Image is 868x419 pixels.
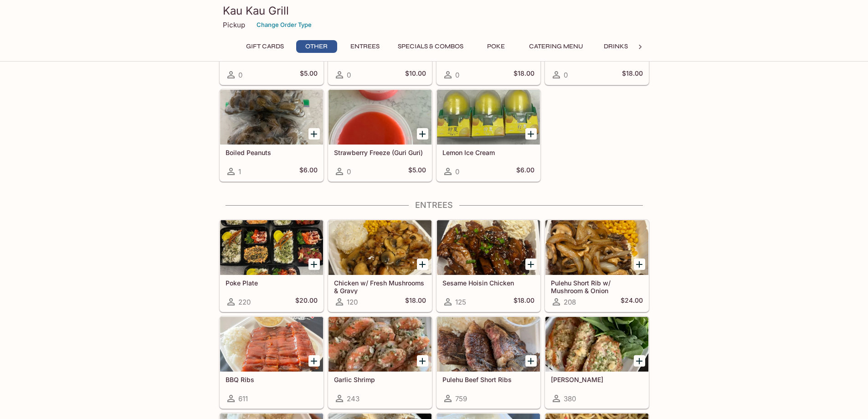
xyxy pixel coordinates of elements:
span: 0 [564,71,568,79]
h5: $18.00 [405,296,426,307]
button: Poke [476,40,517,53]
span: 125 [455,298,466,306]
span: 220 [238,298,251,306]
button: Add Garlic Ahi [634,355,645,367]
h5: Chicken w/ Fresh Mushrooms & Gravy [334,279,426,294]
a: BBQ Ribs611 [220,316,324,409]
div: Boiled Peanuts [220,90,323,145]
h4: Entrees [219,200,649,210]
a: Pulehu Short Rib w/ Mushroom & Onion208$24.00 [545,220,649,312]
a: Sesame Hoisin Chicken125$18.00 [437,220,540,312]
h5: [PERSON_NAME] [551,376,643,383]
button: Add Poke Plate [308,259,320,270]
div: Pulehu Beef Short Ribs [437,317,540,372]
h5: $5.00 [408,166,426,177]
button: Entrees [344,40,385,53]
button: Add BBQ Ribs [308,355,320,367]
div: Strawberry Freeze (Guri Guri) [329,90,431,145]
button: Catering Menu [524,40,588,53]
div: BBQ Ribs [220,317,323,372]
a: Boiled Peanuts1$6.00 [220,89,324,181]
button: Add Garlic Shrimp [417,355,428,367]
button: Add Sesame Hoisin Chicken [525,259,537,270]
h5: $20.00 [295,296,318,307]
h5: Boiled Peanuts [226,149,318,156]
div: Lemon Ice Cream [437,90,540,145]
a: Poke Plate220$20.00 [220,220,324,312]
button: Add Strawberry Freeze (Guri Guri) [417,128,428,140]
h5: Garlic Shrimp [334,376,426,383]
span: 0 [455,71,459,79]
h5: Poke Plate [226,279,318,287]
button: Drinks [596,40,637,53]
h5: $6.00 [516,166,534,177]
a: [PERSON_NAME]380 [545,316,649,409]
div: Sesame Hoisin Chicken [437,220,540,275]
div: Poke Plate [220,220,323,275]
span: 208 [564,298,576,306]
button: Specials & Combos [393,40,468,53]
h5: $18.00 [514,69,534,80]
button: Gift Cards [241,40,289,53]
button: Add Chicken w/ Fresh Mushrooms & Gravy [417,259,428,270]
h5: $24.00 [621,296,643,307]
h5: $18.00 [622,69,643,80]
span: 611 [238,394,248,403]
div: Pulehu Short Rib w/ Mushroom & Onion [545,220,648,275]
h5: $6.00 [299,166,318,177]
h5: Lemon Ice Cream [442,149,534,156]
h5: Pulehu Beef Short Ribs [442,376,534,383]
h5: BBQ Ribs [226,376,318,383]
a: Garlic Shrimp243 [328,316,432,409]
button: Add Pulehu Beef Short Ribs [525,355,537,367]
button: Change Order Type [252,18,316,32]
span: 0 [455,167,459,176]
h5: Strawberry Freeze (Guri Guri) [334,149,426,156]
span: 243 [347,394,360,403]
span: 0 [238,71,242,79]
a: Strawberry Freeze (Guri Guri)0$5.00 [328,89,432,181]
button: Add Boiled Peanuts [308,128,320,140]
h3: Kau Kau Grill [223,4,646,18]
span: 0 [347,167,351,176]
h5: $18.00 [514,296,534,307]
h5: Pulehu Short Rib w/ Mushroom & Onion [551,279,643,294]
span: 120 [347,298,358,306]
span: 759 [455,394,467,403]
a: Chicken w/ Fresh Mushrooms & Gravy120$18.00 [328,220,432,312]
h5: Sesame Hoisin Chicken [442,279,534,287]
h5: $5.00 [300,69,318,80]
div: Garlic Shrimp [329,317,431,372]
span: 1 [238,167,241,176]
button: Other [296,40,337,53]
span: 0 [347,71,351,79]
div: Garlic Ahi [545,317,648,372]
div: Chicken w/ Fresh Mushrooms & Gravy [329,220,431,275]
a: Pulehu Beef Short Ribs759 [437,316,540,409]
a: Lemon Ice Cream0$6.00 [437,89,540,181]
button: Add Lemon Ice Cream [525,128,537,140]
button: Add Pulehu Short Rib w/ Mushroom & Onion [634,259,645,270]
span: 380 [564,394,576,403]
p: Pickup [223,21,245,29]
h5: $10.00 [405,69,426,80]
